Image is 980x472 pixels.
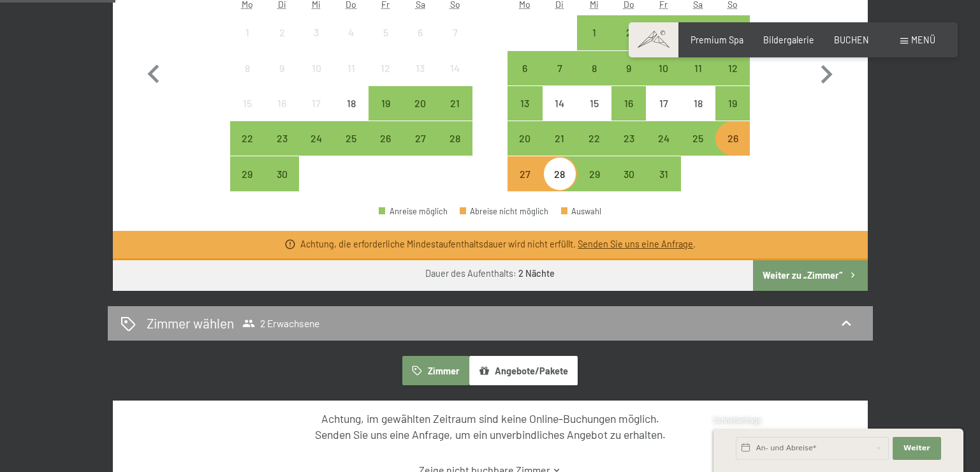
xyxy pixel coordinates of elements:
button: Weiter zu „Zimmer“ [753,260,867,291]
a: BUCHEN [834,34,869,45]
div: Anreise nicht möglich [577,86,611,121]
div: Anreise möglich [543,156,577,191]
div: Abreise nicht möglich [460,207,549,216]
div: Anreise nicht möglich [230,86,265,121]
div: 2 [266,27,298,59]
div: Tue Sep 09 2025 [265,51,299,85]
div: 27 [509,169,541,201]
div: Sun Oct 19 2025 [715,86,750,121]
div: 20 [404,98,436,130]
div: Sun Oct 05 2025 [715,15,750,50]
div: Fri Sep 12 2025 [369,51,403,85]
div: Anreise möglich [369,121,403,156]
div: Mon Oct 20 2025 [508,121,542,156]
div: Wed Oct 15 2025 [577,86,611,121]
div: Fri Sep 19 2025 [369,86,403,121]
div: 10 [300,63,332,95]
div: 4 [335,27,367,59]
div: Sat Sep 13 2025 [403,51,437,85]
div: 12 [717,63,749,95]
div: Wed Oct 22 2025 [577,121,611,156]
div: Anreise möglich [230,121,265,156]
div: Sun Sep 21 2025 [437,86,472,121]
div: Sun Sep 07 2025 [437,15,472,50]
div: Mon Sep 29 2025 [230,156,265,191]
div: 8 [578,63,610,95]
div: Anreise möglich [611,86,646,121]
div: 9 [613,63,645,95]
a: Senden Sie uns eine Anfrage [578,239,693,249]
div: 3 [300,27,332,59]
div: 23 [266,133,298,165]
div: Thu Oct 02 2025 [611,15,646,50]
div: Anreise möglich [611,156,646,191]
div: Fri Oct 24 2025 [646,121,680,156]
div: Anreise nicht möglich [265,15,299,50]
div: Anreise nicht möglich [646,86,680,121]
div: 21 [544,133,576,165]
div: Achtung, im gewählten Zeitraum sind keine Online-Buchungen möglich. Senden Sie uns eine Anfrage, ... [135,411,845,442]
div: 10 [647,63,679,95]
div: Anreise möglich [403,121,437,156]
div: Mon Oct 06 2025 [508,51,542,85]
div: Anreise nicht möglich [437,15,472,50]
div: Thu Sep 18 2025 [334,86,369,121]
a: Bildergalerie [763,34,814,45]
div: Tue Sep 16 2025 [265,86,299,121]
div: Sun Oct 12 2025 [715,51,750,85]
div: Tue Oct 07 2025 [543,51,577,85]
div: Fri Oct 17 2025 [646,86,680,121]
div: Anreise möglich [577,15,611,50]
div: Thu Oct 23 2025 [611,121,646,156]
div: Anreise möglich [577,51,611,85]
div: 12 [370,63,402,95]
div: 22 [231,133,263,165]
div: Anreise möglich [369,86,403,121]
div: 6 [404,27,436,59]
div: Mon Oct 13 2025 [508,86,542,121]
div: Anreise nicht möglich [403,15,437,50]
div: Thu Sep 04 2025 [334,15,369,50]
div: Anreise möglich [611,51,646,85]
div: Sat Oct 25 2025 [681,121,715,156]
div: Anreise möglich [437,121,472,156]
div: Anreise möglich [334,121,369,156]
div: Thu Oct 16 2025 [611,86,646,121]
div: Thu Sep 11 2025 [334,51,369,85]
div: Anreise möglich [715,15,750,50]
div: 26 [717,133,749,165]
span: Schnellanfrage [713,416,761,424]
div: Fri Oct 31 2025 [646,156,680,191]
div: 7 [439,27,471,59]
div: 11 [682,63,714,95]
div: Anreise möglich [508,51,542,85]
div: Tue Sep 30 2025 [265,156,299,191]
div: Wed Sep 17 2025 [299,86,333,121]
div: 28 [439,133,471,165]
div: 11 [335,63,367,95]
div: Fri Oct 03 2025 [646,15,680,50]
div: Anreise nicht möglich [230,15,265,50]
div: 14 [544,98,576,130]
div: Anreise möglich [508,121,542,156]
div: 17 [647,98,679,130]
a: Premium Spa [691,34,743,45]
div: 31 [647,169,679,201]
div: 30 [613,169,645,201]
div: 7 [544,63,576,95]
div: Tue Oct 14 2025 [543,86,577,121]
div: Sun Sep 14 2025 [437,51,472,85]
div: Fri Sep 05 2025 [369,15,403,50]
div: Fri Sep 26 2025 [369,121,403,156]
div: Anreise möglich [611,15,646,50]
div: Wed Sep 24 2025 [299,121,333,156]
div: Anreise möglich [577,121,611,156]
span: 2 Erwachsene [242,317,319,330]
span: Menü [911,34,935,45]
div: Sun Oct 26 2025 [715,121,750,156]
div: Anreise nicht möglich [299,51,333,85]
button: Zimmer [402,356,469,385]
div: 15 [231,98,263,130]
div: Anreise nicht möglich [230,51,265,85]
div: Anreise möglich [715,51,750,85]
